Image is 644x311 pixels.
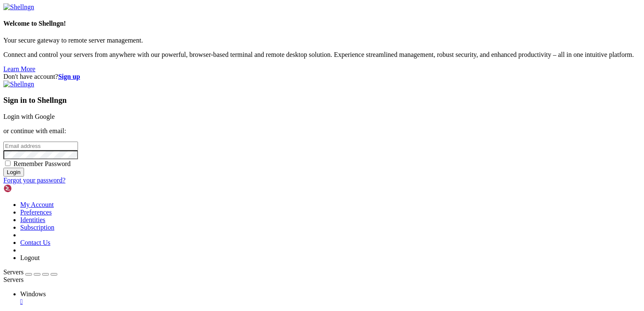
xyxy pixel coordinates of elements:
[58,73,80,80] a: Sign up
[3,51,641,59] p: Connect and control your servers from anywhere with our powerful, browser-based terminal and remo...
[3,127,641,135] p: or continue with email:
[3,268,57,276] a: Servers
[3,184,52,193] img: Shellngn
[20,239,51,246] a: Contact Us
[3,3,34,11] img: Shellngn
[13,160,71,167] span: Remember Password
[3,168,24,177] input: Login
[3,276,641,284] div: Servers
[20,209,52,216] a: Preferences
[3,37,641,44] p: Your secure gateway to remote server management.
[20,216,46,223] a: Identities
[3,96,641,105] h3: Sign in to Shellngn
[20,201,54,208] a: My Account
[3,65,35,72] a: Learn More
[5,161,11,166] input: Remember Password
[20,254,40,261] a: Logout
[20,224,54,231] a: Subscription
[3,80,34,88] img: Shellngn
[20,290,641,306] a: Windows
[20,290,46,298] span: Windows
[20,298,641,306] a: 
[3,268,24,276] span: Servers
[3,20,641,27] h4: Welcome to Shellngn!
[3,177,65,184] a: Forgot your password?
[3,113,55,120] a: Login with Google
[3,73,641,80] div: Don't have account?
[3,142,78,150] input: Email address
